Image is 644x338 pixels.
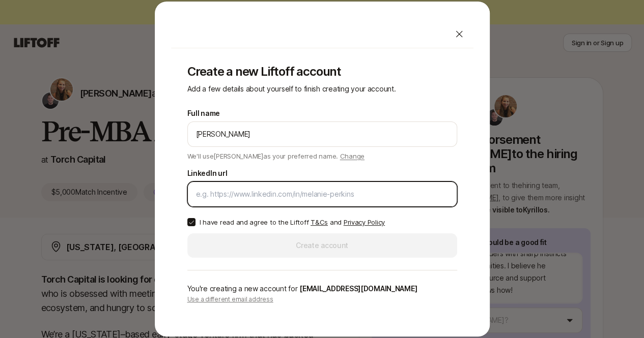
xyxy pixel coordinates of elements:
[344,218,385,226] a: Privacy Policy
[200,217,385,227] p: I have read and agree to the Liftoff and
[187,65,457,79] p: Create a new Liftoff account
[196,128,449,140] input: e.g. Melanie Perkins
[187,295,457,304] p: Use a different email address
[187,149,365,161] p: We'll use [PERSON_NAME] as your preferred name.
[196,188,449,200] input: e.g. https://www.linkedin.com/in/melanie-perkins
[187,107,220,119] label: Full name
[311,218,328,226] a: T&Cs
[187,218,195,226] button: I have read and agree to the Liftoff T&Cs and Privacy Policy
[340,152,365,160] span: Change
[299,284,417,293] span: [EMAIL_ADDRESS][DOMAIN_NAME]
[187,167,228,179] label: LinkedIn url
[187,83,457,95] p: Add a few details about yourself to finish creating your account.
[187,283,457,295] p: You're creating a new account for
